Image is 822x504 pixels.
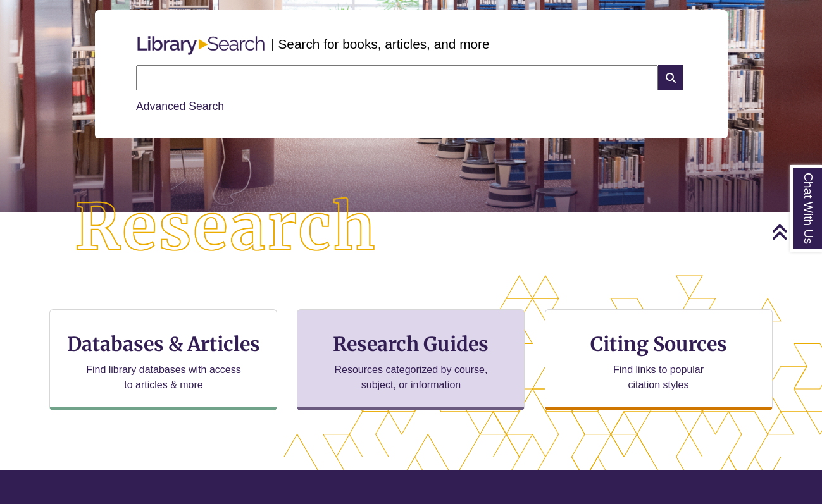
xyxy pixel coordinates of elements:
[49,309,277,410] a: Databases & Articles Find library databases with access to articles & more
[297,309,525,410] a: Research Guides Resources categorized by course, subject, or information
[308,332,514,356] h3: Research Guides
[771,223,819,240] a: Back to Top
[271,34,489,54] p: | Search for books, articles, and more
[545,309,773,410] a: Citing Sources Find links to popular citation styles
[582,332,736,356] h3: Citing Sources
[597,362,720,393] p: Find links to popular citation styles
[658,65,682,90] i: Search
[41,164,411,292] img: Research
[81,362,246,393] p: Find library databases with access to articles & more
[60,332,266,356] h3: Databases & Articles
[131,31,271,60] img: Libary Search
[136,100,224,113] a: Advanced Search
[328,362,494,393] p: Resources categorized by course, subject, or information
